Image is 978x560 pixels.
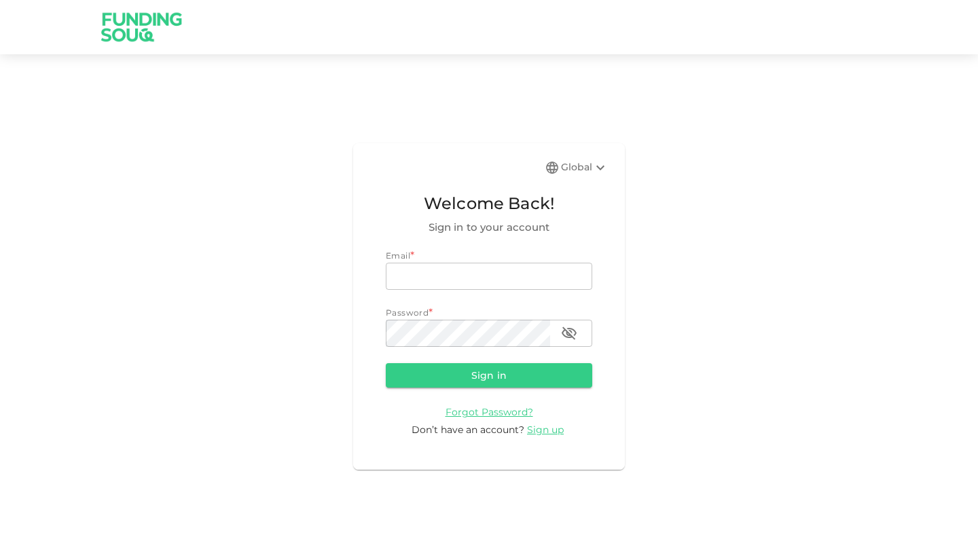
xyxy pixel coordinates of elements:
[386,307,429,318] span: Password
[446,405,533,418] a: Forgot Password?
[386,250,410,261] span: Email
[412,424,524,436] span: Don’t have an account?
[386,219,592,236] span: Sign in to your account
[386,191,592,217] span: Welcome Back!
[386,263,592,290] input: email
[446,406,533,418] span: Forgot Password?
[561,160,609,176] div: Global
[386,320,550,347] input: password
[386,363,592,388] button: Sign in
[527,424,564,436] span: Sign up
